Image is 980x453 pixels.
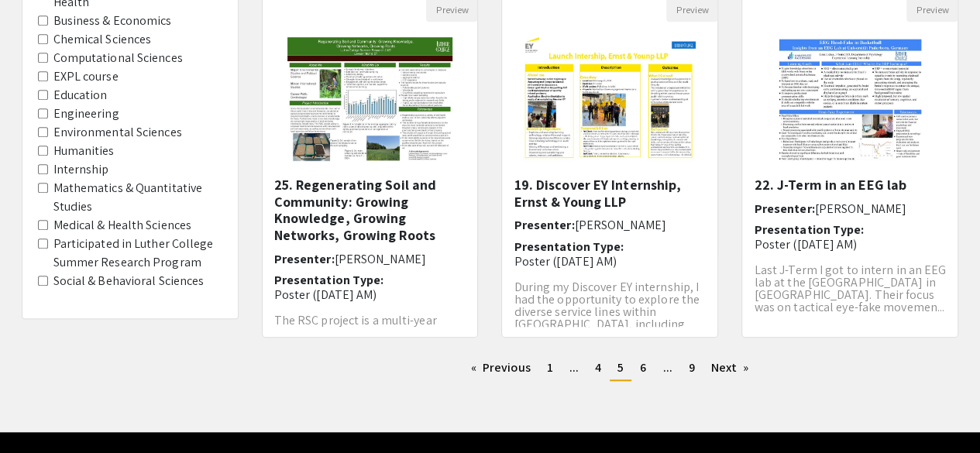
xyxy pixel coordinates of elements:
[53,272,205,290] label: Social & Behavioral Sciences
[514,254,706,269] p: Poster ([DATE] AM)
[274,272,384,288] span: Presentation Type:
[514,281,706,343] p: During my Discover EY internship, I had the opportunity to explore the diverse service lines with...
[799,325,890,341] span: [PERSON_NAME]
[640,359,646,376] span: 6
[274,314,466,364] p: The RSC project is a multi-year initiative led by four faculty members from the Environmental Stu...
[514,177,706,210] h5: 19. Discover EY Internship, Ernst & Young LLP
[703,356,757,379] a: Next page
[507,22,712,177] img: <p>19. Discover EY Internship, Ernst &amp; Young LLP</p>
[514,218,706,232] h6: Presenter:
[53,67,119,86] label: EXPL course
[754,264,946,314] p: Last J-Term I got to intern in an EEG lab at the [GEOGRAPHIC_DATA] in [GEOGRAPHIC_DATA]. Their fo...
[574,217,665,233] span: [PERSON_NAME]
[335,251,426,267] span: [PERSON_NAME]
[53,142,115,160] label: Humanities
[274,177,466,243] h5: 25. Regenerating Soil and Community: Growing Knowledge, Growing Networks, Growing Roots
[595,359,601,376] span: 4
[569,359,579,376] span: ...
[272,22,468,177] img: <p>25. Regenerating Soil and Community: Growing Knowledge, Growing Networks, Growing Roots</p>
[814,201,906,217] span: [PERSON_NAME]
[53,235,222,272] label: Participated in Luther College Summer Research Program
[53,49,183,67] label: Computational Sciences
[53,123,182,142] label: Environmental Sciences
[547,359,553,376] span: 1
[53,216,192,235] label: Medical & Health Sciences
[617,359,624,376] span: 5
[53,179,222,216] label: Mathematics & Quantitative Studies
[754,325,799,341] span: Mentor:
[53,105,119,123] label: Engineering
[12,383,66,441] iframe: Chat
[754,221,864,238] span: Presentation Type:
[514,239,624,255] span: Presentation Type:
[262,356,959,381] ul: Pagination
[53,30,152,49] label: Chemical Sciences
[274,287,466,302] p: Poster ([DATE] AM)
[689,359,695,376] span: 9
[754,201,946,216] h6: Presenter:
[662,359,672,376] span: ...
[53,160,109,179] label: Internship
[754,237,946,252] p: Poster ([DATE] AM)
[754,177,946,194] h5: 22. J-Term in an EEG lab
[53,86,108,105] label: Education
[762,22,938,177] img: <p>22. J-Term in an EEG lab</p>
[53,12,172,30] label: Business & Economics
[463,356,538,379] a: Previous page
[274,252,466,266] h6: Presenter:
